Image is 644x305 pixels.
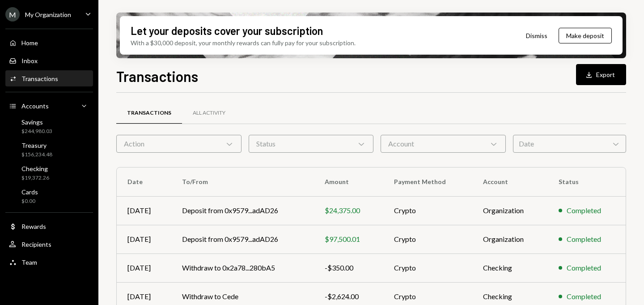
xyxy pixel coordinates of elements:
[5,162,93,184] a: Checking$19,372.26
[127,109,171,117] div: Transactions
[383,168,472,196] th: Payment Method
[171,225,314,253] td: Deposit from 0x9579...adAD26
[383,196,472,225] td: Crypto
[117,168,171,196] th: Date
[5,52,93,69] a: Inbox
[559,28,612,43] button: Make deposit
[171,168,314,196] th: To/From
[21,188,38,196] div: Cards
[325,205,372,216] div: $24,375.00
[116,135,241,153] div: Action
[5,34,93,51] a: Home
[21,57,38,64] div: Inbox
[5,236,93,252] a: Recipients
[567,262,601,273] div: Completed
[127,205,161,216] div: [DATE]
[5,98,93,114] a: Accounts
[21,223,46,230] div: Rewards
[381,135,506,153] div: Account
[171,196,314,225] td: Deposit from 0x9579...adAD26
[515,25,559,46] button: Dismiss
[182,102,236,125] a: All Activity
[513,135,626,153] div: Date
[5,139,93,160] a: Treasury$156,234.48
[548,168,626,196] th: Status
[567,205,601,216] div: Completed
[5,254,93,270] a: Team
[325,234,372,245] div: $97,500.01
[21,39,38,47] div: Home
[5,7,20,21] div: M
[131,23,323,38] div: Let your deposits cover your subscription
[21,165,49,172] div: Checking
[472,168,548,196] th: Account
[21,128,52,135] div: $244,980.03
[127,291,161,302] div: [DATE]
[5,116,93,137] a: Savings$244,980.03
[131,38,356,47] div: With a $30,000 deposit, your monthly rewards can fully pay for your subscription.
[576,64,626,85] button: Export
[127,234,161,245] div: [DATE]
[21,118,52,126] div: Savings
[472,225,548,253] td: Organization
[193,109,225,117] div: All Activity
[383,253,472,282] td: Crypto
[249,135,374,153] div: Status
[21,102,49,110] div: Accounts
[5,218,93,234] a: Rewards
[21,142,52,149] div: Treasury
[116,67,198,85] h1: Transactions
[21,151,52,159] div: $156,234.48
[25,11,71,18] div: My Organization
[21,174,49,182] div: $19,372.26
[567,234,601,245] div: Completed
[567,291,601,302] div: Completed
[5,70,93,86] a: Transactions
[325,291,372,302] div: -$2,624.00
[325,262,372,273] div: -$350.00
[21,258,37,266] div: Team
[127,262,161,273] div: [DATE]
[171,253,314,282] td: Withdraw to 0x2a78...280bA5
[21,75,58,82] div: Transactions
[5,185,93,207] a: Cards$0.00
[116,102,182,125] a: Transactions
[472,253,548,282] td: Checking
[472,196,548,225] td: Organization
[21,198,38,205] div: $0.00
[314,168,383,196] th: Amount
[21,241,51,248] div: Recipients
[383,225,472,253] td: Crypto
